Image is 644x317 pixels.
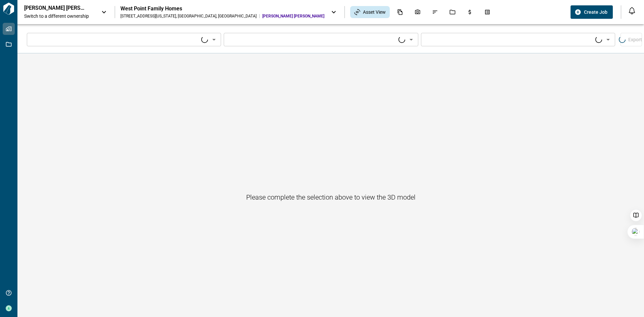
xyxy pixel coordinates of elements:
div: Issues & Info [428,6,442,18]
button: Open [603,35,613,44]
span: Asset View [363,9,386,15]
div: Budgets [463,6,477,18]
div: Documents [393,6,407,18]
div: [STREET_ADDRESS][US_STATE] , [GEOGRAPHIC_DATA] , [GEOGRAPHIC_DATA] [120,13,257,19]
div: Asset View [350,6,390,18]
div: Photos [411,6,425,18]
button: Create Job [571,5,613,19]
button: Open [209,35,219,44]
span: [PERSON_NAME] [PERSON_NAME] [262,13,324,19]
button: Open notification feed [627,5,637,16]
h6: Please complete the selection above to view the 3D model [246,192,416,203]
span: Switch to a different ownership [24,13,95,19]
div: Jobs [445,6,460,18]
p: [PERSON_NAME] [PERSON_NAME] [24,5,85,11]
div: West Point Family Homes [120,5,324,12]
span: Create Job [584,9,607,15]
button: Open [407,35,416,44]
div: Takeoff Center [480,6,494,18]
